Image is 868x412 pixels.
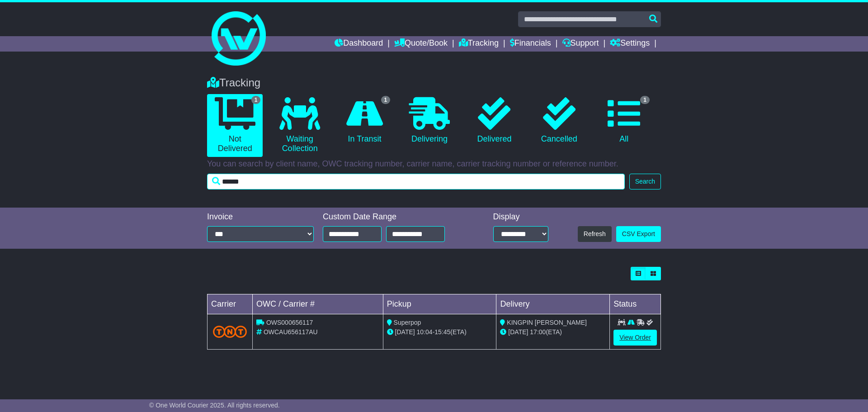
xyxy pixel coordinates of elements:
[629,174,661,189] button: Search
[500,327,606,337] div: (ETA)
[610,294,661,314] td: Status
[149,402,280,409] span: © One World Courier 2025. All rights reserved.
[253,294,383,314] td: OWC / Carrier #
[203,76,665,90] div: Tracking
[335,36,383,52] a: Dashboard
[510,36,551,52] a: Financials
[493,212,548,222] div: Display
[272,94,327,157] a: Waiting Collection
[394,36,448,52] a: Quote/Book
[467,94,522,147] a: Delivered
[395,328,415,336] span: [DATE]
[596,94,652,147] a: 1 All
[387,327,493,337] div: - (ETA)
[208,294,253,314] td: Carrier
[578,226,612,242] button: Refresh
[562,36,599,52] a: Support
[337,94,392,147] a: 1 In Transit
[264,328,318,336] span: OWCAU656117AU
[394,319,421,326] span: Superpop
[207,212,314,222] div: Invoice
[610,36,650,52] a: Settings
[207,159,661,169] p: You can search by client name, OWC tracking number, carrier name, carrier tracking number or refe...
[434,328,450,336] span: 15:45
[383,294,496,314] td: Pickup
[640,96,650,104] span: 1
[508,328,528,336] span: [DATE]
[531,94,587,147] a: Cancelled
[381,96,391,104] span: 1
[616,226,661,242] a: CSV Export
[266,319,313,326] span: OWS000656117
[613,330,657,346] a: View Order
[251,96,261,104] span: 1
[207,94,263,157] a: 1 Not Delivered
[401,94,457,147] a: Delivering
[417,328,433,336] span: 10:04
[323,212,468,222] div: Custom Date Range
[213,326,247,338] img: TNT_Domestic.png
[530,328,546,336] span: 17:00
[507,319,587,326] span: KINGPIN [PERSON_NAME]
[496,294,610,314] td: Delivery
[459,36,499,52] a: Tracking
